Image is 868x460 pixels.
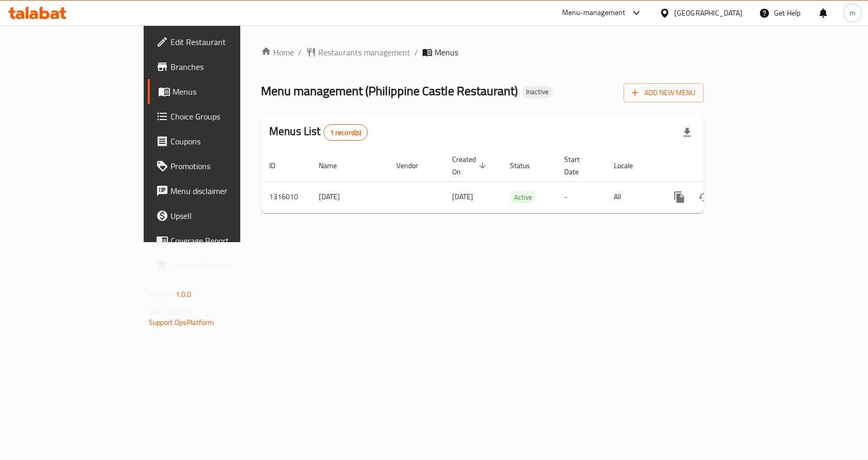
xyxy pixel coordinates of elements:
[674,7,742,19] div: [GEOGRAPHIC_DATA]
[318,46,410,58] span: Restaurants management
[261,79,518,102] span: Menu management ( Philippine Castle Restaurant )
[171,110,281,123] span: Choice Groups
[149,316,214,329] a: Support.OpsPlatform
[659,150,774,182] th: Actions
[510,191,536,203] span: Active
[306,46,410,58] a: Restaurants management
[510,159,544,172] span: Status
[624,83,704,102] button: Add New Menu
[614,159,646,172] span: Locale
[562,7,626,19] div: Menu-management
[148,79,289,104] a: Menus
[176,288,192,301] span: 1.0.0
[692,185,717,210] button: Change Status
[148,29,289,54] a: Edit Restaurant
[171,36,281,48] span: Edit Restaurant
[148,203,289,228] a: Upsell
[173,85,281,98] span: Menus
[675,120,700,145] div: Export file
[269,159,289,172] span: ID
[171,160,281,172] span: Promotions
[148,253,289,278] a: Grocery Checklist
[298,46,302,58] li: /
[324,128,368,138] span: 1 record(s)
[171,61,281,73] span: Branches
[148,129,289,154] a: Coupons
[261,46,704,58] nav: breadcrumb
[667,185,692,210] button: more
[148,104,289,129] a: Choice Groups
[632,86,695,99] span: Add New Menu
[564,153,593,178] span: Start Date
[323,124,368,141] div: Total records count
[435,46,458,58] span: Menus
[171,135,281,147] span: Coupons
[171,185,281,197] span: Menu disclaimer
[522,87,553,96] span: Inactive
[171,210,281,222] span: Upsell
[849,7,856,19] span: m
[261,150,774,213] table: enhanced table
[269,124,368,141] h2: Menus List
[148,54,289,79] a: Branches
[452,190,473,203] span: [DATE]
[319,159,350,172] span: Name
[452,153,489,178] span: Created On
[149,288,174,301] span: Version:
[148,154,289,179] a: Promotions
[148,179,289,203] a: Menu disclaimer
[606,181,659,213] td: All
[396,159,431,172] span: Vendor
[148,228,289,253] a: Coverage Report
[149,305,196,319] span: Get support on:
[171,259,281,272] span: Grocery Checklist
[556,181,606,213] td: -
[414,46,418,58] li: /
[311,181,388,213] td: [DATE]
[171,234,281,247] span: Coverage Report
[522,86,553,98] div: Inactive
